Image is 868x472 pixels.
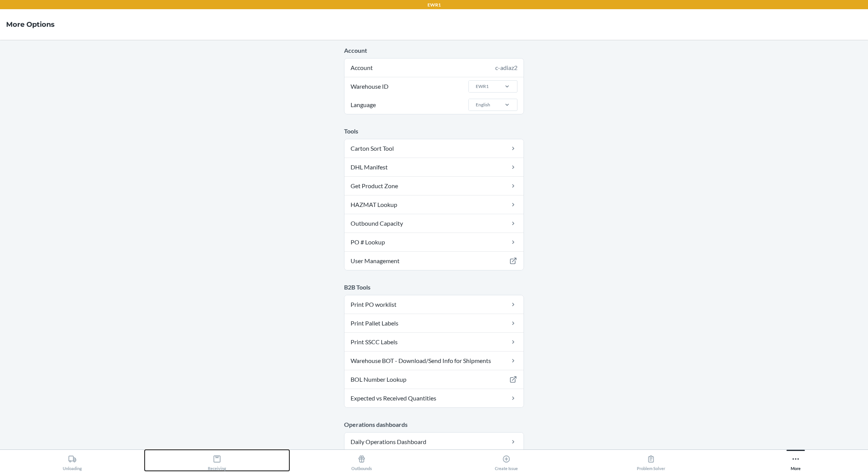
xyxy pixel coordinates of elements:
[349,96,377,114] span: Language
[344,389,524,407] a: Expected vs Received Quantities
[476,83,489,90] div: EWR1
[791,452,801,471] div: More
[349,77,390,96] span: Warehouse ID
[344,295,524,314] a: Print PO worklist
[344,370,524,389] a: BOL Number Lookup
[495,63,517,72] div: c-adiaz2
[344,177,524,195] a: Get Product Zone
[723,450,868,471] button: More
[145,450,289,471] button: Receiving
[208,452,226,471] div: Receiving
[344,333,524,351] a: Print SSCC Labels
[344,46,524,55] p: Account
[495,452,518,471] div: Create Issue
[63,452,82,471] div: Unloading
[344,352,524,370] a: Warehouse BOT - Download/Send Info for Shipments
[344,195,524,214] a: HAZMAT Lookup
[289,450,434,471] button: Outbounds
[344,252,524,270] a: User Management
[427,2,441,8] p: EWR1
[344,158,524,176] a: DHL Manifest
[475,101,476,108] input: LanguageEnglish
[344,233,524,251] a: PO # Lookup
[344,127,524,136] p: Tools
[344,139,524,158] a: Carton Sort Tool
[6,20,55,29] h4: More Options
[351,452,372,471] div: Outbounds
[475,83,476,90] input: Warehouse IDEWR1
[434,450,579,471] button: Create Issue
[476,101,490,108] div: English
[344,59,524,77] div: Account
[344,433,524,451] a: Daily Operations Dashboard
[344,314,524,332] a: Print Pallet Labels
[344,283,524,292] p: B2B Tools
[344,214,524,233] a: Outbound Capacity
[637,452,665,471] div: Problem Solver
[344,420,524,429] p: Operations dashboards
[579,450,723,471] button: Problem Solver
